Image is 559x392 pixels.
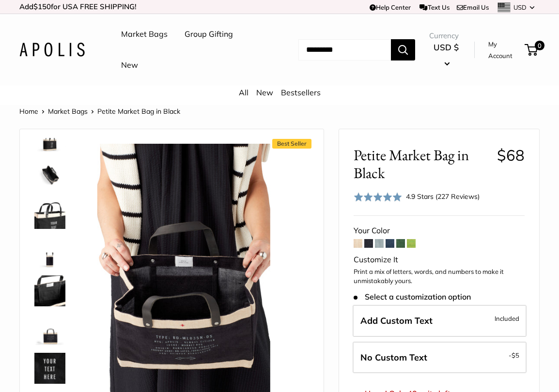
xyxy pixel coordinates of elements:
span: Add Custom Text [360,315,433,326]
span: USD [513,3,527,11]
a: Market Bags [121,27,168,42]
a: Email Us [457,3,489,11]
span: USD $ [434,42,459,52]
p: Print a mix of letters, words, and numbers to make it unmistakably yours. [354,267,525,286]
a: description_Inner pocket good for daily drivers. [32,273,67,308]
a: description_Spacious inner area with room for everything. [32,157,67,192]
a: Bestsellers [281,88,321,97]
div: 4.9 Stars (227 Reviews) [406,191,480,202]
a: Group Gifting [185,27,233,42]
span: Currency [429,29,463,43]
span: No Custom Text [360,352,427,363]
span: - [509,349,519,361]
a: description_Custom printed text with eco-friendly ink. [32,351,67,386]
span: Petite Market Bag in Black [97,107,180,116]
img: Apolis [19,43,85,57]
a: My Account [488,38,521,62]
a: All [239,88,248,97]
img: description_Super soft leather handles. [34,198,65,229]
span: Petite Market Bag in Black [354,146,489,182]
span: $5 [512,351,519,359]
div: Customize It [354,253,525,267]
a: New [121,58,138,73]
iframe: Sign Up via Text for Offers [8,355,104,384]
span: Included [495,313,519,324]
nav: Breadcrumb [19,105,180,118]
span: 0 [535,41,544,50]
a: description_Super soft leather handles. [32,196,67,231]
a: New [256,88,273,97]
a: description_Seal of authenticity printed on the backside of every bag. [32,312,67,347]
button: USD $ [429,40,463,71]
button: Search [391,39,415,60]
div: Your Color [354,224,525,238]
a: Help Center [370,3,411,11]
span: $68 [497,146,525,165]
a: 0 [526,44,538,56]
span: Select a customization option [354,292,470,302]
label: Leave Blank [353,342,527,374]
span: $150 [33,2,51,11]
input: Search... [298,39,391,60]
span: Best Seller [272,139,311,149]
img: Petite Market Bag in Black [34,237,65,268]
a: Market Bags [48,107,88,116]
div: 4.9 Stars (227 Reviews) [354,190,480,204]
img: description_Seal of authenticity printed on the backside of every bag. [34,314,65,345]
a: Petite Market Bag in Black [32,235,67,270]
a: Text Us [419,3,449,11]
img: description_Spacious inner area with room for everything. [34,159,65,190]
img: description_Custom printed text with eco-friendly ink. [34,353,65,384]
a: Home [19,107,38,116]
img: description_Inner pocket good for daily drivers. [34,275,65,306]
label: Add Custom Text [353,305,527,337]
